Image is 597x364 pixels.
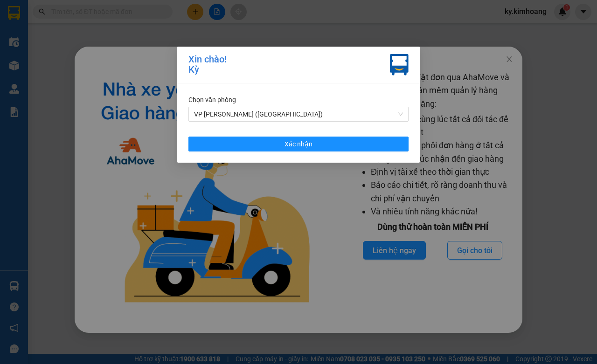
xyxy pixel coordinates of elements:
span: Xác nhận [285,139,312,149]
div: Chọn văn phòng [188,95,409,105]
div: Xin chào! Kỳ [188,54,227,76]
img: vxr-icon [390,54,409,76]
button: Xác nhận [188,137,409,151]
span: VP Trần Phú (Hàng) [194,107,403,121]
